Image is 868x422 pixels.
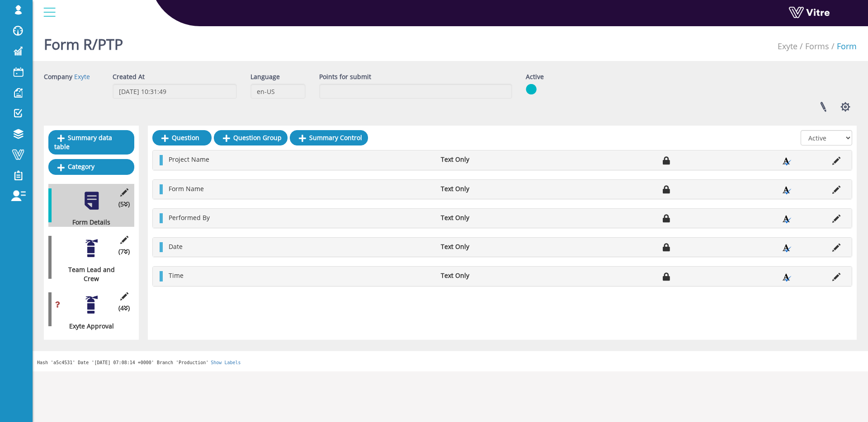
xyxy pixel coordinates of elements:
div: Form Details [48,218,127,227]
label: Company [44,72,72,81]
img: yes [526,84,537,95]
span: Project Name [169,155,209,164]
a: Show Labels [211,360,241,365]
a: Exyte [74,72,90,81]
a: Summary Control [290,130,368,145]
a: Category [48,159,134,174]
span: (7 ) [118,247,130,256]
li: Text Only [436,155,538,164]
li: Text Only [436,271,538,280]
span: (5 ) [118,200,130,209]
li: Form [829,41,857,52]
label: Language [250,72,280,81]
div: Team Lead and Crew [48,265,127,283]
label: Points for submit [319,72,371,81]
li: Text Only [436,184,538,193]
span: Performed By [169,213,210,222]
label: Active [526,72,544,81]
span: Form Name [169,184,204,193]
h1: Form R/PTP [44,23,123,61]
a: Question [152,130,212,145]
span: (4 ) [118,304,130,313]
span: Hash 'a5c4531' Date '[DATE] 07:08:14 +0000' Branch 'Production' [37,360,208,365]
div: Exyte Approval [48,322,127,331]
span: Time [169,271,184,280]
li: Text Only [436,213,538,222]
a: Summary data table [48,130,134,155]
label: Created At [113,72,145,81]
a: Forms [805,41,829,52]
span: Date [169,242,183,251]
li: Text Only [436,242,538,251]
a: Exyte [778,41,797,52]
a: Question Group [214,130,288,145]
